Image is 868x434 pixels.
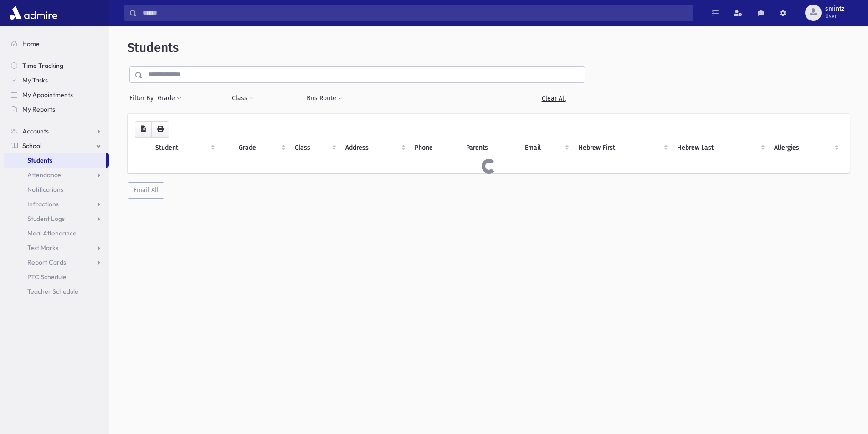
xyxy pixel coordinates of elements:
[27,214,65,223] span: Student Logs
[4,36,109,51] a: Home
[4,197,109,211] a: Infractions
[22,91,73,99] span: My Appointments
[4,284,109,299] a: Teacher Schedule
[27,171,61,179] span: Attendance
[4,270,109,284] a: PTC Schedule
[306,90,343,107] button: Bus Route
[4,73,109,87] a: My Tasks
[4,255,109,270] a: Report Cards
[4,58,109,73] a: Time Tracking
[128,40,179,55] span: Students
[4,182,109,197] a: Notifications
[27,244,58,252] span: Test Marks
[233,138,289,158] th: Grade
[135,121,152,138] button: CSV
[769,138,842,158] th: Allergies
[129,93,157,103] span: Filter By
[340,138,409,158] th: Address
[22,105,55,113] span: My Reports
[27,229,77,237] span: Meal Attendance
[4,102,109,117] a: My Reports
[27,287,78,296] span: Teacher Schedule
[231,90,254,107] button: Class
[22,76,48,84] span: My Tasks
[22,142,41,150] span: School
[4,211,109,226] a: Student Logs
[522,90,585,107] a: Clear All
[22,40,40,48] span: Home
[672,138,769,158] th: Hebrew Last
[22,127,49,135] span: Accounts
[573,138,671,158] th: Hebrew First
[4,226,109,240] a: Meal Attendance
[150,138,219,158] th: Student
[27,258,66,266] span: Report Cards
[27,200,59,208] span: Infractions
[4,168,109,182] a: Attendance
[519,138,573,158] th: Email
[409,138,461,158] th: Phone
[825,5,844,13] span: smintz
[27,185,63,194] span: Notifications
[151,121,169,138] button: Print
[157,90,182,107] button: Grade
[825,13,844,20] span: User
[7,4,60,22] img: AdmirePro
[4,124,109,138] a: Accounts
[27,156,52,164] span: Students
[128,182,164,199] button: Email All
[4,138,109,153] a: School
[27,273,67,281] span: PTC Schedule
[22,61,63,70] span: Time Tracking
[4,240,109,255] a: Test Marks
[289,138,340,158] th: Class
[137,5,693,21] input: Search
[4,87,109,102] a: My Appointments
[461,138,519,158] th: Parents
[4,153,106,168] a: Students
